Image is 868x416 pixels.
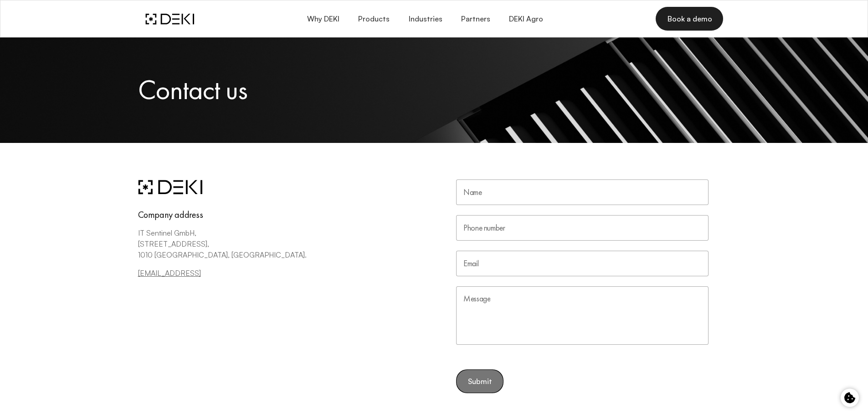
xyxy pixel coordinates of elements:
a: Partners [452,8,499,30]
span: Products [358,15,390,23]
img: logo.svg [138,179,202,209]
button: Cookie control [841,389,859,407]
button: Products [349,8,399,30]
h3: Company address [138,209,434,227]
img: DEKI Logo [145,13,194,25]
span: Why DEKI [306,15,339,23]
a: Book a demo [656,7,723,31]
button: Why DEKI [297,8,348,30]
a: DEKI Agro [499,8,552,30]
p: [STREET_ADDRESS], [138,238,434,249]
button: Industries [399,8,451,30]
p: 1010 [GEOGRAPHIC_DATA], [GEOGRAPHIC_DATA]. [138,249,434,268]
span: Partners [461,15,490,23]
a: [EMAIL_ADDRESS] [138,269,201,278]
span: DEKI Agro [508,15,543,23]
span: Industries [408,15,442,23]
span: Book a demo [667,14,712,24]
h1: Contact us [138,73,730,106]
p: IT Sentinel GmbH, [138,227,434,238]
